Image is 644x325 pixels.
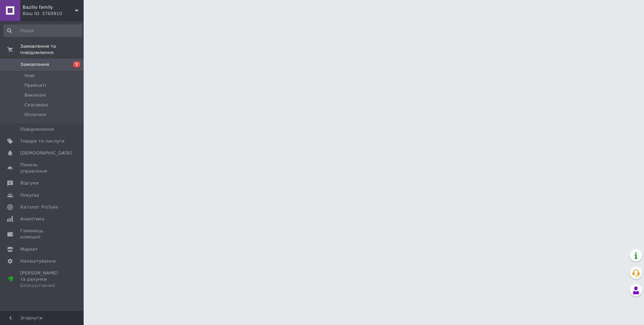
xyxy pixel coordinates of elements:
[20,150,72,156] span: [DEMOGRAPHIC_DATA]
[20,43,84,56] span: Замовлення та повідомлення
[20,258,56,264] span: Налаштування
[20,216,44,222] span: Аналітика
[20,162,64,174] span: Панель управління
[23,10,84,17] div: Ваш ID: 3760910
[20,61,49,68] span: Замовлення
[20,180,38,186] span: Відгуки
[20,270,64,289] span: [PERSON_NAME] та рахунки
[20,246,38,252] span: Маркет
[20,282,64,289] div: Безкоштовний
[20,192,39,198] span: Покупці
[23,4,75,10] span: Bazilio family
[73,61,80,67] span: 1
[20,204,58,210] span: Каталог ProSale
[20,228,64,240] span: Гаманець компанії
[20,126,54,133] span: Повідомлення
[3,24,82,37] input: Пошук
[24,82,46,89] span: Прийняті
[20,138,64,144] span: Товари та послуги
[24,92,46,98] span: Виконані
[24,73,34,79] span: Нові
[24,112,46,118] span: Оплачені
[24,102,48,108] span: Скасовані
